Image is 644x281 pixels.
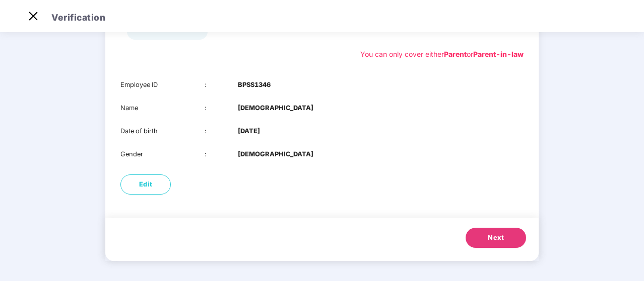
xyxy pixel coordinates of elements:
b: Parent [444,50,467,58]
b: Parent-in-law [473,50,524,58]
div: : [205,103,238,113]
b: [DEMOGRAPHIC_DATA] [238,149,313,159]
b: [DATE] [238,126,260,136]
span: Edit [139,179,153,190]
div: : [205,80,238,90]
div: Employee ID [120,80,205,90]
div: Date of birth [120,126,205,136]
div: Name [120,103,205,113]
div: Gender [120,149,205,159]
span: Next [488,233,504,243]
b: [DEMOGRAPHIC_DATA] [238,103,313,113]
b: BPSS1346 [238,80,271,90]
div: : [205,126,238,136]
div: : [205,149,238,159]
button: Edit [120,174,171,195]
div: You can only cover either or [360,49,524,60]
button: Next [466,228,526,248]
